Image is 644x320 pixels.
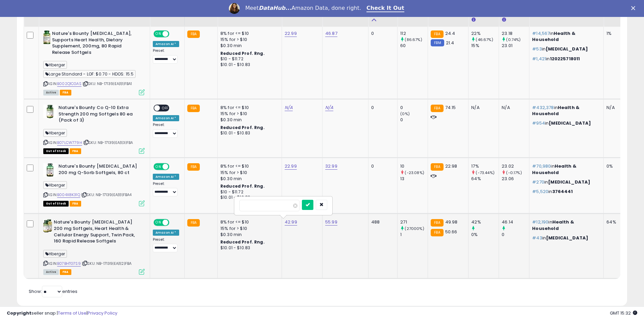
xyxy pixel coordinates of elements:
div: N/A [606,105,629,111]
span: 74.15 [445,104,456,111]
small: (0.74%) [506,37,521,42]
span: [MEDICAL_DATA] [549,120,591,126]
b: Nature's Bounty [MEDICAL_DATA] 200 mg Q-Sorb Softgels, 80 ct [58,163,141,177]
div: Preset: [153,123,179,138]
span: ON [154,31,163,37]
span: 49.98 [445,219,458,225]
div: Close [631,6,638,10]
span: FBA [60,90,71,95]
div: $0.30 min [220,176,277,182]
span: #1,421 [532,56,546,62]
small: FBA [187,219,200,227]
div: 0 [371,30,392,37]
div: 8% for <= $10 [220,30,277,37]
div: 23.18 [502,30,529,37]
span: OFF [168,220,179,226]
a: 22.99 [285,163,297,170]
div: Amazon AI * [153,41,179,47]
a: 55.99 [325,219,337,226]
b: Reduced Prof. Rng. [220,239,265,245]
span: Health & Household [532,163,576,175]
div: Meet Amazon Data, done right. [245,5,361,12]
span: Hberger [43,250,67,258]
span: 2025-09-12 15:32 GMT [610,310,637,316]
span: #270 [532,179,544,185]
small: (86.67%) [405,37,422,42]
span: #53 [532,46,542,52]
small: (0%) [400,111,410,116]
span: | SKU: NB-17139|EA|1|3|FBA [83,140,133,145]
div: Amazon AI * [153,115,179,121]
div: 15% for > $10 [220,170,277,176]
div: 10 [400,163,428,169]
div: $10.01 - $10.83 [220,130,277,136]
span: #43 [532,235,542,241]
div: Preset: [153,182,179,197]
div: 0 [400,117,428,123]
a: 42.99 [285,219,297,226]
span: OFF [160,105,171,111]
span: [MEDICAL_DATA] [546,46,588,52]
span: | SKU: NB-17139|EA|1|1|FBA1 [82,81,132,86]
span: Health & Household [532,104,579,117]
b: Reduced Prof. Rng. [220,183,265,189]
a: 22.99 [285,30,297,37]
span: Hberger [43,129,67,137]
small: FBA [431,105,443,112]
a: B004X8K31Q [57,192,80,198]
img: 51BWHhJ3NHL._SL40_.jpg [43,219,52,233]
div: 271 [400,219,428,225]
small: FBA [187,163,200,171]
div: 23.06 [502,176,529,182]
div: $10.01 - $10.83 [220,245,277,251]
a: Privacy Policy [88,310,117,316]
span: Show: entries [29,288,77,295]
div: 22% [471,30,499,37]
span: FBA [70,148,81,154]
span: Hberger [43,61,67,69]
img: 411GqHLdZ7L._SL40_.jpg [43,163,57,177]
div: 0 [371,105,392,111]
div: 1 [400,232,428,238]
div: 42% [471,219,499,225]
small: (27000%) [405,226,424,231]
div: Amazon AI * [153,174,179,180]
small: FBA [431,219,443,227]
p: in [532,30,598,43]
div: Preset: [153,48,179,64]
div: 15% for > $10 [220,226,277,232]
span: [MEDICAL_DATA] [548,179,590,185]
span: 22.98 [445,163,457,169]
div: 0 [400,105,428,111]
div: 23.01 [502,43,529,49]
span: | SKU: NB-17139|EA|1|1|FBA4 [81,192,132,197]
p: in [532,189,598,195]
a: Terms of Use [58,310,87,316]
small: FBA [431,30,443,38]
div: 0% [606,163,629,169]
a: 46.87 [325,30,337,37]
p: in [532,120,598,126]
a: B07LCW779H [57,140,82,146]
div: ASIN: [43,219,145,274]
div: ASIN: [43,105,145,153]
p: in [532,163,598,175]
div: 15% for > $10 [220,37,277,43]
div: 8% for <= $10 [220,105,277,111]
div: 488 [371,219,392,225]
div: $10.01 - $10.83 [220,62,277,68]
span: 21.4 [446,40,454,46]
div: 17% [471,163,499,169]
span: OFF [168,31,179,37]
span: All listings that are currently out of stock and unavailable for purchase on Amazon [43,201,69,207]
div: 0 [371,163,392,169]
div: 23.02 [502,163,529,169]
div: Preset: [153,237,179,253]
a: B002Q1CGAS [57,81,81,87]
span: | SKU: NB-17139|EA|1|2|FBA [82,261,132,266]
span: #5,520 [532,188,548,195]
div: seller snap | | [7,310,117,317]
small: (46.67%) [476,37,493,42]
p: in [532,46,598,52]
div: 8% for <= $10 [220,219,277,225]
